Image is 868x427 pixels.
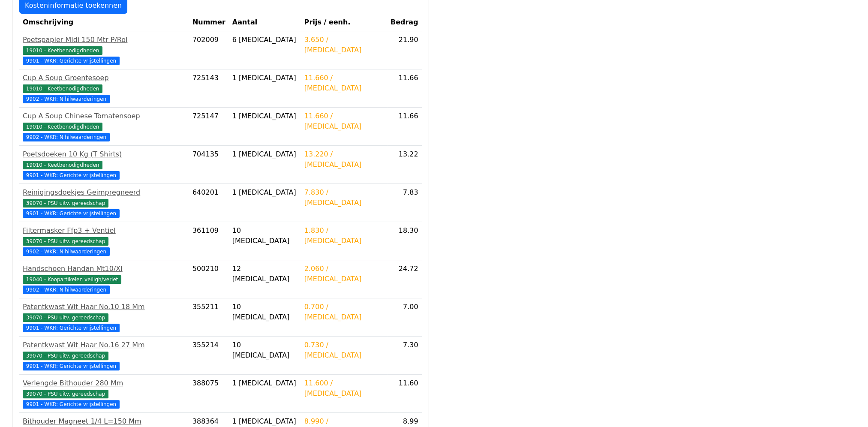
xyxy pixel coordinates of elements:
[232,187,297,198] div: 1 [MEDICAL_DATA]
[189,298,229,337] td: 355211
[23,237,108,246] span: 39070 - PSU uitv. gereedschap
[23,247,110,256] span: 9902 - WKR: Nihilwaarderingen
[23,275,121,284] span: 19040 - Koopartikelen veiligh/verlet
[23,123,102,131] span: 19010 - Keetbenodigdheden
[304,73,384,93] div: 11.660 / [MEDICAL_DATA]
[189,108,229,146] td: 725147
[189,260,229,298] td: 500210
[23,95,110,103] span: 9902 - WKR: Nihilwaarderingen
[189,14,229,31] th: Nummer
[304,264,384,284] div: 2.060 / [MEDICAL_DATA]
[387,146,422,184] td: 13.22
[304,149,384,170] div: 13.220 / [MEDICAL_DATA]
[301,14,387,31] th: Prijs / eenh.
[23,400,120,409] span: 9901 - WKR: Gerichte vrijstellingen
[23,324,120,332] span: 9901 - WKR: Gerichte vrijstellingen
[23,35,186,45] div: Poetspapier Midi 150 Mtr P/Rol
[19,14,189,31] th: Omschrijving
[232,111,297,121] div: 1 [MEDICAL_DATA]
[304,302,384,322] div: 0.700 / [MEDICAL_DATA]
[23,73,186,104] a: Cup A Soup Groentesoep19010 - Keetbenodigdheden 9902 - WKR: Nihilwaarderingen
[23,111,186,121] div: Cup A Soup Chinese Tomatensoep
[23,161,102,169] span: 19010 - Keetbenodigdheden
[387,184,422,222] td: 7.83
[232,416,297,427] div: 1 [MEDICAL_DATA]
[232,378,297,388] div: 1 [MEDICAL_DATA]
[23,390,108,398] span: 39070 - PSU uitv. gereedschap
[23,340,186,350] div: Patentkwast Wit Haar No.16 27 Mm
[23,378,186,388] div: Verlengde Bithouder 280 Mm
[304,111,384,132] div: 11.660 / [MEDICAL_DATA]
[23,133,110,141] span: 9902 - WKR: Nihilwaarderingen
[232,73,297,83] div: 1 [MEDICAL_DATA]
[23,302,186,333] a: Patentkwast Wit Haar No.10 18 Mm39070 - PSU uitv. gereedschap 9901 - WKR: Gerichte vrijstellingen
[23,226,186,236] div: Filtermasker Ffp3 + Ventiel
[387,222,422,260] td: 18.30
[229,14,301,31] th: Aantal
[304,340,384,361] div: 0.730 / [MEDICAL_DATA]
[304,226,384,246] div: 1.830 / [MEDICAL_DATA]
[23,187,186,218] a: Reinigingsdoekjes Geimpregneerd39070 - PSU uitv. gereedschap 9901 - WKR: Gerichte vrijstellingen
[23,352,108,360] span: 39070 - PSU uitv. gereedschap
[23,362,120,370] span: 9901 - WKR: Gerichte vrijstellingen
[304,35,384,55] div: 3.650 / [MEDICAL_DATA]
[304,378,384,399] div: 11.600 / [MEDICAL_DATA]
[23,378,186,409] a: Verlengde Bithouder 280 Mm39070 - PSU uitv. gereedschap 9901 - WKR: Gerichte vrijstellingen
[23,264,186,274] div: Handschoen Handan Mt10/Xl
[232,340,297,361] div: 10 [MEDICAL_DATA]
[304,187,384,208] div: 7.830 / [MEDICAL_DATA]
[23,73,186,83] div: Cup A Soup Groentesoep
[23,111,186,142] a: Cup A Soup Chinese Tomatensoep19010 - Keetbenodigdheden 9902 - WKR: Nihilwaarderingen
[232,226,297,246] div: 10 [MEDICAL_DATA]
[23,149,186,180] a: Poetsdoeken 10 Kg (T Shirts)19010 - Keetbenodigdheden 9901 - WKR: Gerichte vrijstellingen
[232,149,297,159] div: 1 [MEDICAL_DATA]
[189,69,229,108] td: 725143
[23,264,186,295] a: Handschoen Handan Mt10/Xl19040 - Koopartikelen veiligh/verlet 9902 - WKR: Nihilwaarderingen
[232,302,297,322] div: 10 [MEDICAL_DATA]
[23,226,186,256] a: Filtermasker Ffp3 + Ventiel39070 - PSU uitv. gereedschap 9902 - WKR: Nihilwaarderingen
[23,84,102,93] span: 19010 - Keetbenodigdheden
[387,337,422,375] td: 7.30
[23,286,110,294] span: 9902 - WKR: Nihilwaarderingen
[23,149,186,159] div: Poetsdoeken 10 Kg (T Shirts)
[23,57,120,65] span: 9901 - WKR: Gerichte vrijstellingen
[189,337,229,375] td: 355214
[23,171,120,180] span: 9901 - WKR: Gerichte vrijstellingen
[189,222,229,260] td: 361109
[23,209,120,218] span: 9901 - WKR: Gerichte vrijstellingen
[387,14,422,31] th: Bedrag
[387,260,422,298] td: 24.72
[387,298,422,337] td: 7.00
[23,340,186,371] a: Patentkwast Wit Haar No.16 27 Mm39070 - PSU uitv. gereedschap 9901 - WKR: Gerichte vrijstellingen
[189,375,229,413] td: 388075
[189,31,229,69] td: 702009
[387,375,422,413] td: 11.60
[232,264,297,284] div: 12 [MEDICAL_DATA]
[23,416,186,427] div: Bithouder Magneet 1/4 L=150 Mm
[23,46,102,55] span: 19010 - Keetbenodigdheden
[387,69,422,108] td: 11.66
[387,108,422,146] td: 11.66
[23,313,108,322] span: 39070 - PSU uitv. gereedschap
[189,184,229,222] td: 640201
[23,199,108,207] span: 39070 - PSU uitv. gereedschap
[23,302,186,312] div: Patentkwast Wit Haar No.10 18 Mm
[387,31,422,69] td: 21.90
[189,146,229,184] td: 704135
[23,187,186,198] div: Reinigingsdoekjes Geimpregneerd
[23,35,186,66] a: Poetspapier Midi 150 Mtr P/Rol19010 - Keetbenodigdheden 9901 - WKR: Gerichte vrijstellingen
[232,35,297,45] div: 6 [MEDICAL_DATA]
